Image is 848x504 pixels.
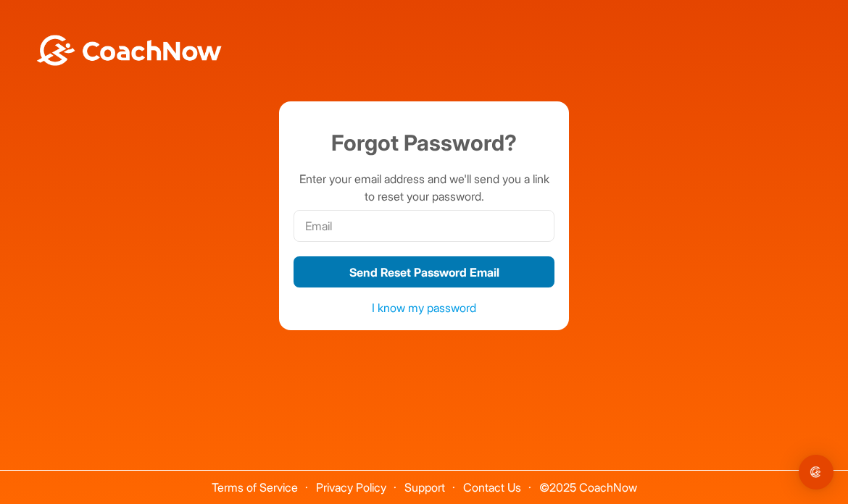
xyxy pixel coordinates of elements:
h1: Forgot Password? [294,127,554,159]
a: Privacy Policy [316,480,386,495]
span: © 2025 CoachNow [532,471,644,493]
a: I know my password [372,301,476,315]
button: Send Reset Password Email [294,256,554,287]
a: Contact Us [463,480,521,495]
a: Terms of Service [212,480,298,495]
a: Support [404,480,445,495]
img: BwLJSsUCoWCh5upNqxVrqldRgqLPVwmV24tXu5FoVAoFEpwwqQ3VIfuoInZCoVCoTD4vwADAC3ZFMkVEQFDAAAAAElFTkSuQmCC [35,35,223,66]
div: Open Intercom Messenger [799,455,834,490]
p: Enter your email address and we'll send you a link to reset your password. [294,170,554,205]
input: Email [294,210,554,242]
